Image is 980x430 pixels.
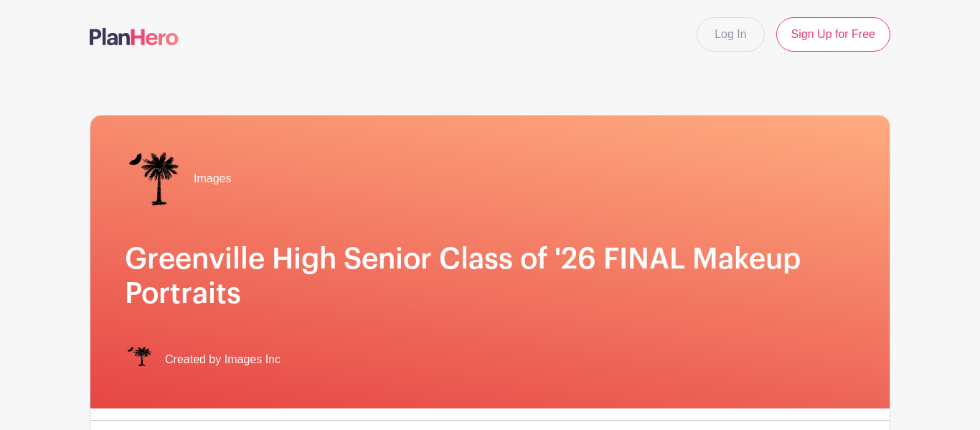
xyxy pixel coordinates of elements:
span: Images [194,170,231,187]
img: logo-507f7623f17ff9eddc593b1ce0a138ce2505c220e1c5a4e2b4648c50719b7d32.svg [90,28,179,45]
a: Sign Up for Free [776,17,890,52]
img: IMAGES%20logo%20transparenT%20PNG%20s.png [125,150,182,207]
img: IMAGES%20logo%20transparenT%20PNG%20s.png [125,345,154,374]
a: Log In [697,17,764,52]
span: Created by Images Inc [165,351,281,368]
h1: Greenville High Senior Class of '26 FINAL Makeup Portraits [125,242,855,311]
